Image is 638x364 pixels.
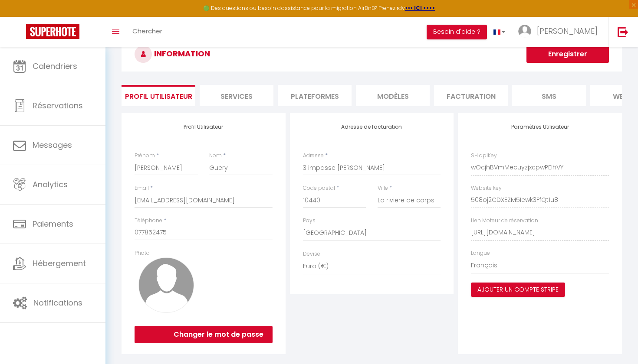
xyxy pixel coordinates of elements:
label: Devise [303,250,320,258]
button: Enregistrer [526,45,609,63]
button: Besoin d'aide ? [427,25,487,39]
span: Messages [33,140,72,150]
label: Prénom [135,152,155,160]
label: Téléphone [135,217,162,225]
label: Ville [378,184,388,192]
label: Code postal [303,184,335,192]
label: Email [135,184,149,192]
label: SH apiKey [471,152,497,160]
span: [PERSON_NAME] [537,26,598,36]
label: Nom [209,152,222,160]
label: Photo [135,249,150,257]
img: ... [518,25,531,38]
a: Chercher [126,17,169,47]
img: avatar.png [138,257,194,313]
h4: Paramètres Utilisateur [471,124,609,130]
label: Website key [471,184,502,192]
li: Profil Utilisateur [122,85,195,106]
button: Changer le mot de passe [135,326,273,343]
label: Lien Moteur de réservation [471,217,538,225]
button: Ajouter un compte Stripe [471,283,565,297]
span: Notifications [33,297,82,308]
li: Services [200,85,273,106]
a: >>> ICI <<<< [405,4,435,12]
h3: INFORMATION [122,37,622,71]
li: MODÈLES [356,85,430,106]
label: Adresse [303,152,324,160]
span: Hébergement [33,258,86,269]
label: Pays [303,217,316,225]
span: Analytics [33,179,68,190]
span: Réservations [33,100,83,111]
img: Super Booking [26,24,79,39]
span: Calendriers [33,61,77,71]
h4: Adresse de facturation [303,124,441,130]
img: logout [618,26,628,37]
li: Facturation [434,85,508,106]
h4: Profil Utilisateur [135,124,273,130]
span: Chercher [132,26,162,36]
label: Langue [471,249,490,257]
a: ... [PERSON_NAME] [512,17,608,47]
li: SMS [512,85,586,106]
li: Plateformes [278,85,352,106]
span: Paiements [33,218,73,229]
